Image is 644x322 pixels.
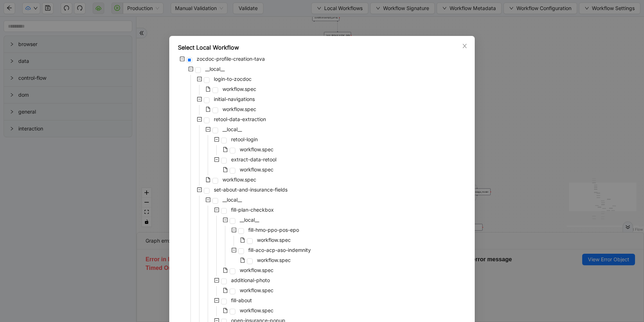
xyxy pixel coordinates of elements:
[240,267,273,273] span: workflow.spec
[222,176,256,183] span: workflow.spec
[247,246,312,254] span: fill-aco-acp-aso-indemnity
[230,276,271,285] span: additional-photo
[222,106,256,112] span: workflow.spec
[206,87,211,92] span: file
[197,97,202,102] span: minus-square
[230,135,259,144] span: retool-login
[240,166,273,172] span: workflow.spec
[212,95,256,103] span: initial-navigations
[206,177,211,182] span: file
[221,85,258,93] span: workflow.spec
[247,226,300,234] span: fill-hmo-ppo-pos-epo
[212,115,267,124] span: retool-data-extraction
[231,248,236,253] span: minus-square
[221,105,258,114] span: workflow.spec
[462,43,468,49] span: close
[221,125,243,134] span: __local__
[240,287,273,293] span: workflow.spec
[240,217,259,223] span: __local__
[222,197,242,203] span: __local__
[223,147,228,152] span: file
[223,288,228,293] span: file
[231,227,236,233] span: minus-square
[257,237,291,243] span: workflow.spec
[178,43,466,52] div: Select Local Workflow
[214,157,219,162] span: minus-square
[223,217,228,222] span: minus-square
[222,126,242,132] span: __local__
[231,207,274,213] span: fill-plan-checkbox
[240,146,273,152] span: workflow.spec
[238,216,261,224] span: __local__
[214,116,266,122] span: retool-data-extraction
[221,195,243,204] span: __local__
[238,145,275,154] span: workflow.spec
[231,297,252,303] span: fill-about
[212,185,289,194] span: set-about-and-insurance-fields
[231,136,258,142] span: retool-login
[230,206,275,214] span: fill-plan-checkbox
[248,227,299,233] span: fill-hmo-ppo-pos-epo
[214,207,219,212] span: minus-square
[212,75,253,83] span: login-to-zocdoc
[256,256,292,264] span: workflow.spec
[230,296,253,305] span: fill-about
[223,268,228,273] span: file
[214,298,219,303] span: minus-square
[180,56,185,61] span: minus-square
[206,197,211,202] span: minus-square
[205,66,225,72] span: __local__
[222,86,256,92] span: workflow.spec
[197,187,202,192] span: minus-square
[240,307,273,313] span: workflow.spec
[238,165,275,174] span: workflow.spec
[204,65,226,73] span: __local__
[223,167,228,172] span: file
[461,42,469,50] button: Close
[238,286,275,295] span: workflow.spec
[197,117,202,122] span: minus-square
[206,107,211,112] span: file
[197,77,202,82] span: minus-square
[214,96,255,102] span: initial-navigations
[214,278,219,283] span: minus-square
[231,277,270,283] span: additional-photo
[238,266,275,275] span: workflow.spec
[240,238,245,243] span: file
[221,175,258,184] span: workflow.spec
[238,306,275,315] span: workflow.spec
[214,137,219,142] span: minus-square
[195,55,266,63] span: zocdoc-profile-creation-tava
[230,155,278,164] span: extract-data-retool
[231,156,276,162] span: extract-data-retool
[257,257,291,263] span: workflow.spec
[223,308,228,313] span: file
[188,66,193,72] span: minus-square
[240,258,245,263] span: file
[197,56,265,62] span: zocdoc-profile-creation-tava
[256,236,292,244] span: workflow.spec
[248,247,311,253] span: fill-aco-acp-aso-indemnity
[206,127,211,132] span: minus-square
[214,187,287,193] span: set-about-and-insurance-fields
[214,76,252,82] span: login-to-zocdoc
